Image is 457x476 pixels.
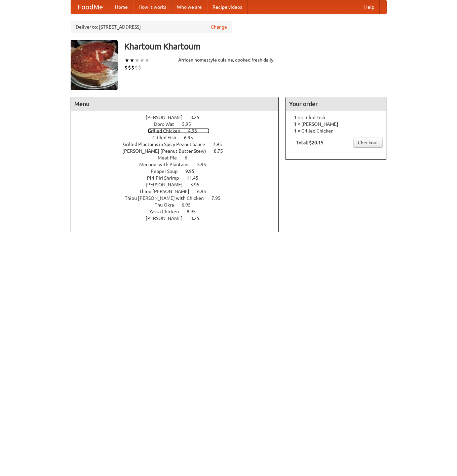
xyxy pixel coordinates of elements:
[184,135,200,140] span: 6.95
[122,148,235,154] a: [PERSON_NAME] (Peanut Butter Stew) 8.75
[152,135,183,140] span: Grilled Fish
[139,189,219,194] a: Thiou [PERSON_NAME] 6.95
[296,140,323,145] b: Total: $20.15
[146,182,212,187] a: [PERSON_NAME] 3.95
[131,64,135,71] li: $
[140,57,145,64] li: ★
[146,182,189,187] span: [PERSON_NAME]
[212,195,227,201] span: 7.95
[154,121,181,127] span: Doro Wat
[207,0,247,14] a: Recipe videos
[135,57,140,64] li: ★
[133,0,172,14] a: How it works
[182,121,198,127] span: 5.95
[148,128,210,134] a: Grilled Chicken 4.95
[149,209,208,214] a: Yassa Chicken 8.95
[122,148,213,154] span: [PERSON_NAME] (Peanut Butter Stew)
[172,0,207,14] a: Who we are
[182,202,197,208] span: 6.95
[149,209,186,214] span: Yassa Chicken
[125,195,233,201] a: Thiou [PERSON_NAME] with Chicken 7.95
[145,57,150,64] li: ★
[123,142,212,147] span: Grilled Plantains in Spicy Peanut Sauce
[139,189,196,194] span: Thiou [PERSON_NAME]
[155,202,181,208] span: Thu Okra
[146,216,212,221] a: [PERSON_NAME] 8.25
[197,189,213,194] span: 6.95
[71,21,232,33] div: Deliver to: [STREET_ADDRESS]
[135,64,138,71] li: $
[289,121,383,127] li: 1 × [PERSON_NAME]
[151,169,184,174] span: Pepper Soup
[190,216,206,221] span: 8.25
[146,115,189,120] span: [PERSON_NAME]
[147,175,211,181] a: Piri-Piri Shrimp 11.45
[158,155,184,160] span: Meat Pie
[128,64,131,71] li: $
[110,0,133,14] a: Home
[211,24,227,30] a: Change
[151,169,207,174] a: Pepper Soup 9.95
[353,138,383,148] a: Checkout
[289,114,383,121] li: 1 × Grilled Fish
[71,97,279,111] h4: Menu
[123,142,234,147] a: Grilled Plantains in Spicy Peanut Sauce 7.95
[124,64,128,71] li: $
[197,162,213,167] span: 5.95
[178,57,279,63] div: African homestyle cuisine, cooked fresh daily.
[359,0,380,14] a: Help
[187,209,202,214] span: 8.95
[125,195,211,201] span: Thiou [PERSON_NAME] with Chicken
[139,162,219,167] a: Mechoui with Plantains 5.95
[187,175,205,181] span: 11.45
[155,202,203,208] a: Thu Okra 6.95
[129,57,135,64] li: ★
[214,148,230,154] span: 8.75
[185,155,194,160] span: 6
[147,175,186,181] span: Piri-Piri Shrimp
[289,127,383,134] li: 1 × Grilled Chicken
[190,115,206,120] span: 8.25
[124,57,129,64] li: ★
[154,121,203,127] a: Doro Wat 5.95
[138,64,141,71] li: $
[148,128,187,134] span: Grilled Chicken
[146,216,189,221] span: [PERSON_NAME]
[139,162,196,167] span: Mechoui with Plantains
[188,128,204,134] span: 4.95
[71,0,110,14] a: FoodMe
[213,142,229,147] span: 7.95
[286,97,386,111] h4: Your order
[71,40,118,90] img: angular.jpg
[124,40,387,53] h3: Khartoum Khartoum
[152,135,205,140] a: Grilled Fish 6.95
[158,155,200,160] a: Meat Pie 6
[185,169,201,174] span: 9.95
[146,115,212,120] a: [PERSON_NAME] 8.25
[190,182,206,187] span: 3.95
